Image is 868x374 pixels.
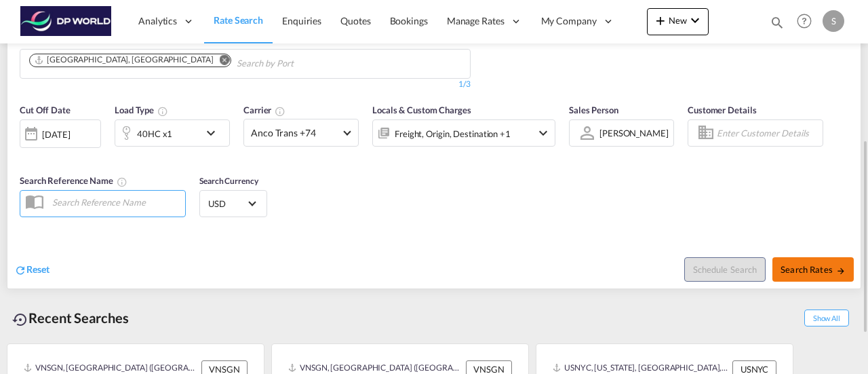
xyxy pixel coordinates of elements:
div: 40HC x1 [137,124,172,143]
span: Search Currency [199,176,258,186]
div: icon-magnify [770,15,785,35]
md-icon: icon-backup-restore [12,312,28,328]
div: Freight Origin Destination Factory Stuffing [395,124,511,143]
span: Search Rates [781,264,846,275]
span: Sales Person [569,105,618,115]
md-select: Sales Person: Sandra Ayala [598,124,670,143]
div: S [823,10,844,32]
span: Analytics [138,14,177,28]
input: Chips input. [237,53,366,75]
div: [PERSON_NAME] [599,128,669,138]
span: Anco Trans +74 [251,126,339,140]
button: Search Ratesicon-arrow-right [772,257,854,282]
span: Cut Off Date [20,105,71,115]
span: Customer Details [688,105,756,115]
span: Locals & Custom Charges [372,105,471,115]
span: Manage Rates [447,14,505,28]
div: [DATE] [42,128,70,141]
md-icon: icon-chevron-down [203,125,226,141]
md-icon: icon-information-outline [157,106,168,117]
div: [DATE] [20,119,101,148]
div: Press delete to remove this chip. [34,54,216,66]
input: Search Reference Name [45,192,185,212]
md-chips-wrap: Chips container. Use arrow keys to select chips. [27,50,371,75]
span: Enquiries [282,15,321,26]
div: icon-refreshReset [14,263,50,278]
div: Recent Searches [7,303,134,333]
md-icon: icon-magnify [770,15,785,30]
div: Shanghai, CNSHA [34,54,213,66]
div: 1/3 [20,79,471,90]
span: Reset [26,263,50,275]
button: icon-plus 400-fgNewicon-chevron-down [647,8,709,35]
span: Help [793,10,816,33]
span: Search Reference Name [20,175,127,186]
md-icon: icon-chevron-down [687,12,703,29]
span: Show All [804,310,849,326]
span: Rate Search [214,14,263,26]
md-icon: icon-refresh [14,264,26,276]
span: Load Type [115,105,168,115]
span: New [652,15,703,26]
span: USD [208,198,246,210]
button: Remove [210,54,231,68]
span: My Company [541,14,597,28]
md-datepicker: Select [20,147,30,165]
md-icon: icon-chevron-down [535,125,551,141]
span: Bookings [390,15,428,26]
div: 40HC x1icon-chevron-down [115,119,230,147]
md-icon: icon-plus 400-fg [652,12,669,29]
md-icon: The selected Trucker/Carrierwill be displayed in the rate results If the rates are from another f... [275,106,285,117]
div: Help [793,10,823,34]
md-icon: icon-arrow-right [836,266,846,276]
md-select: Select Currency: $ USDUnited States Dollar [207,193,260,213]
img: c08ca190194411f088ed0f3ba295208c.png [20,6,112,37]
span: Carrier [243,105,285,115]
md-icon: Your search will be saved by the below given name [117,176,127,187]
span: Quotes [340,15,370,26]
div: Freight Origin Destination Factory Stuffingicon-chevron-down [372,119,555,147]
button: Note: By default Schedule search will only considerorigin ports, destination ports and cut off da... [684,257,766,282]
input: Enter Customer Details [717,123,818,143]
